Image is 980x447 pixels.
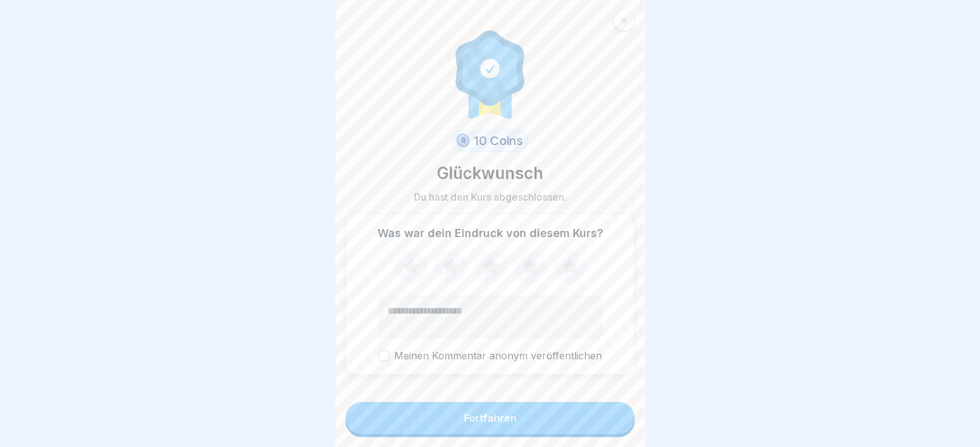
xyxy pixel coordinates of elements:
p: Du hast den Kurs abgeschlossen. [414,190,567,204]
p: Glückwunsch [437,162,543,185]
p: Was war dein Eindruck von diesem Kurs? [378,227,603,240]
img: coin.svg [454,132,471,150]
div: Fortfahren [464,412,517,424]
button: Fortfahren [345,402,635,434]
button: Meinen Kommentar anonym veröffentlichen [378,350,389,361]
img: completion.svg [449,27,531,120]
label: Meinen Kommentar anonym veröffentlichen [378,350,602,362]
textarea: Kommentar (optional) [378,296,602,338]
div: 10 Coins [452,130,528,152]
